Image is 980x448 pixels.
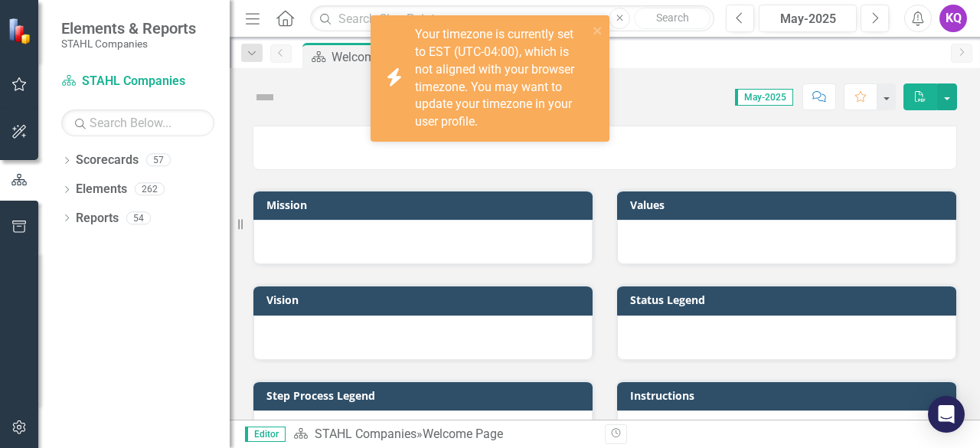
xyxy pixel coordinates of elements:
[266,199,585,211] h3: Mission
[764,10,851,28] div: May-2025
[939,5,967,32] button: KQ
[315,427,416,441] a: STAHL Companies
[415,26,588,131] div: Your timezone is currently set to EST (UTC-04:00), which is not aligned with your browser timezon...
[76,210,119,227] a: Reports
[61,73,214,90] a: STAHL Companies
[135,183,165,196] div: 262
[759,5,857,32] button: May-2025
[928,396,965,433] div: Open Intercom Messenger
[630,199,949,211] h3: Values
[634,8,710,29] button: Search
[656,11,689,24] span: Search
[76,152,139,169] a: Scorecards
[253,85,277,110] img: Not Defined
[146,154,171,167] div: 57
[8,18,34,44] img: ClearPoint Strategy
[266,390,585,401] h3: Step Process Legend
[61,110,214,136] input: Search Below...
[630,390,949,401] h3: Instructions
[76,181,127,198] a: Elements
[293,426,593,443] div: »
[310,5,714,32] input: Search ClearPoint...
[61,38,196,50] small: STAHL Companies
[332,47,452,67] div: Welcome Page
[126,211,151,224] div: 54
[266,294,585,306] h3: Vision
[423,427,503,441] div: Welcome Page
[593,21,603,39] button: close
[630,294,949,306] h3: Status Legend
[245,427,286,442] span: Editor
[735,89,793,106] span: May-2025
[61,19,196,38] span: Elements & Reports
